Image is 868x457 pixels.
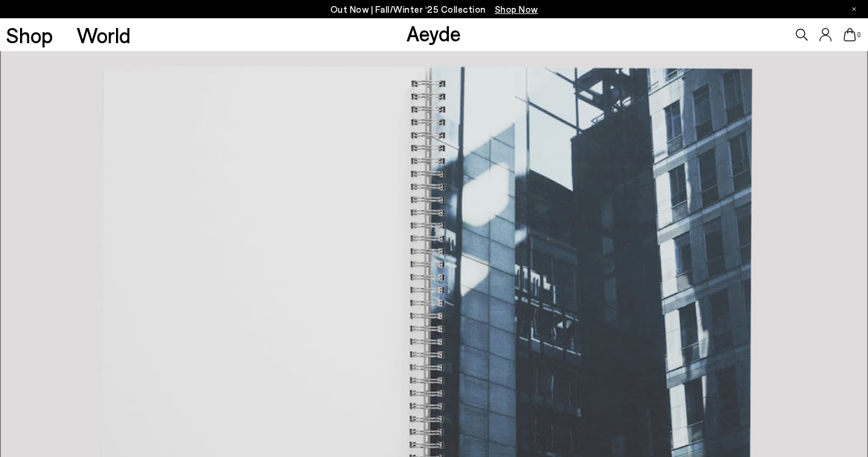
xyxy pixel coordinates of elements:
[330,2,538,17] p: Out Now | Fall/Winter ‘25 Collection
[406,20,461,46] a: Aeyde
[495,4,538,15] span: Navigate to /collections/new-in
[844,28,856,41] a: 0
[856,32,862,38] span: 0
[77,24,131,46] a: World
[6,24,53,46] a: Shop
